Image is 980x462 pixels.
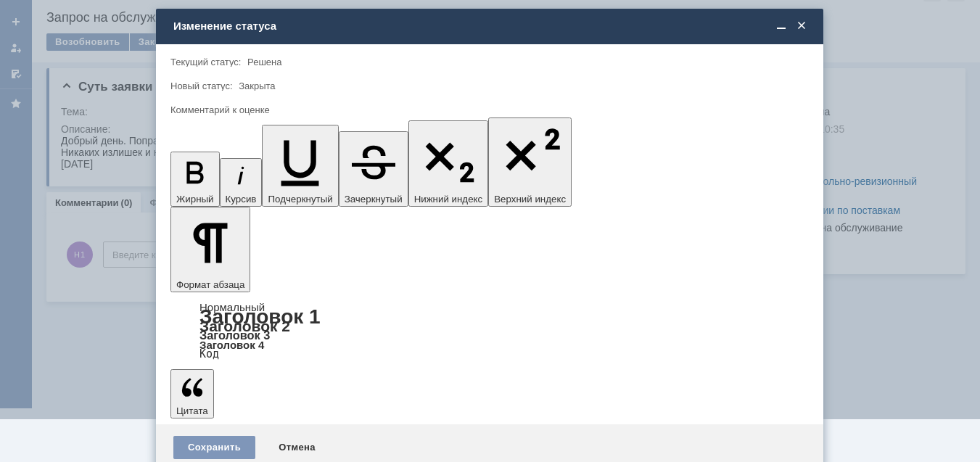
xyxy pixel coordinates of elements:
span: Подчеркнутый [268,194,332,205]
a: Заголовок 2 [199,318,290,334]
span: Нижний индекс [414,194,483,205]
button: Зачеркнутый [339,131,408,207]
a: Заголовок 3 [199,329,270,342]
button: Курсив [220,158,263,207]
span: Цитата [176,405,208,416]
span: Закрыть [794,20,809,33]
div: Комментарий к оценке [170,105,806,115]
button: Подчеркнутый [262,125,338,207]
a: Нормальный [199,301,265,313]
button: Формат абзаца [170,207,250,292]
label: Текущий статус: [170,57,241,67]
span: Формат абзаца [176,279,244,290]
span: Жирный [176,194,214,205]
label: Новый статус: [170,81,233,91]
button: Цитата [170,369,214,418]
span: Верхний индекс [494,194,566,205]
span: Решена [247,57,281,67]
div: Изменение статуса [173,20,809,33]
span: Курсив [226,194,257,205]
div: Формат абзаца [170,302,809,359]
span: Закрыта [239,81,275,91]
span: Зачеркнутый [345,194,403,205]
button: Жирный [170,152,220,207]
a: Код [199,347,219,360]
button: Нижний индекс [408,120,489,207]
span: Свернуть (Ctrl + M) [774,20,788,33]
a: Заголовок 1 [199,305,321,328]
a: Заголовок 4 [199,339,264,351]
button: Верхний индекс [488,117,572,207]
